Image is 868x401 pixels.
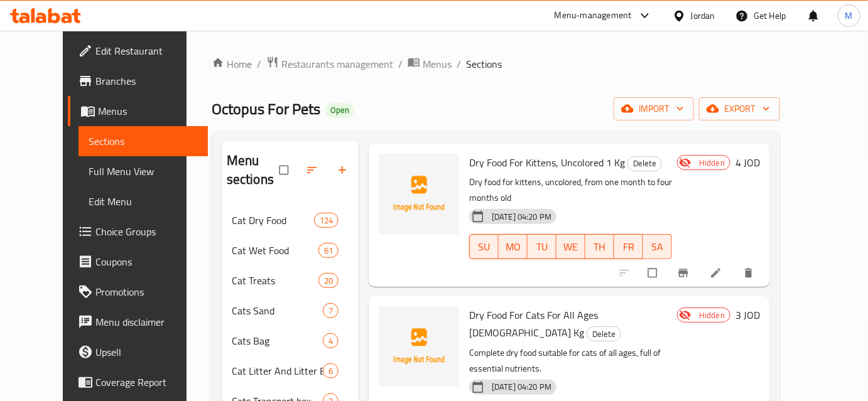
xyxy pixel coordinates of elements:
span: Hidden [694,157,730,169]
div: items [323,303,339,318]
a: Edit Restaurant [68,36,208,66]
button: TU [528,234,556,259]
div: Delete [587,326,621,341]
span: Full Menu View [89,164,198,179]
span: Delete [587,327,621,341]
span: Restaurants management [281,56,393,72]
h6: 3 JOD [735,306,760,324]
button: TH [585,234,614,259]
nav: breadcrumb [212,56,780,72]
span: 61 [319,245,338,257]
span: 6 [323,365,338,377]
span: Menu disclaimer [95,314,198,329]
span: Delete [628,156,661,171]
button: SU [469,234,499,259]
img: Dry Food For Cats For All Ages 1 Kg [379,306,459,387]
div: Cat Litter And Litter Boxes6 [222,356,359,386]
span: [DATE] 04:20 PM [487,211,556,223]
span: Coupons [95,254,198,269]
div: Menu-management [555,8,632,23]
span: Cat Wet Food [232,243,318,258]
span: import [624,101,684,117]
a: Menu disclaimer [68,307,208,337]
span: Choice Groups [95,224,198,239]
div: items [323,333,339,348]
span: FR [619,238,638,256]
span: Branches [95,73,198,88]
span: 4 [323,335,338,347]
span: Dry Food For Kittens, Uncolored 1 Kg [469,153,625,172]
h2: Menu sections [227,151,279,189]
li: / [257,56,261,72]
span: Menus [98,104,198,119]
span: Upsell [95,345,198,360]
span: Sections [89,134,198,149]
div: Cats Sand7 [222,296,359,326]
span: export [709,101,770,117]
span: TH [590,238,609,256]
a: Edit Menu [79,186,208,217]
span: Promotions [95,284,198,299]
button: delete [735,259,765,287]
span: 20 [319,275,338,287]
span: Octopus For Pets [212,95,320,123]
span: Cats Sand [232,303,323,318]
span: WE [561,238,580,256]
span: Cat Litter And Litter Boxes [232,363,323,378]
div: Cat Wet Food61 [222,235,359,265]
a: Promotions [68,277,208,307]
span: Menus [423,56,452,72]
li: / [398,56,403,72]
a: Sections [79,126,208,156]
span: [DATE] 04:20 PM [487,381,556,393]
span: Sort sections [298,156,328,184]
a: Coverage Report [68,367,208,397]
span: TU [533,238,551,256]
button: Add section [328,156,359,184]
a: Restaurants management [266,56,393,72]
span: Cat Treats [232,273,318,288]
span: Select to update [641,261,667,285]
span: Edit Restaurant [95,43,198,58]
a: Full Menu View [79,156,208,186]
div: items [323,363,339,378]
div: Jordan [691,9,715,23]
span: Edit Menu [89,194,198,209]
img: Dry Food For Kittens, Uncolored 1 Kg [379,154,459,234]
span: Coverage Report [95,375,198,390]
a: Choice Groups [68,217,208,247]
a: Branches [68,66,208,96]
p: Dry food for kittens, uncolored, from one month to four months old [469,174,672,206]
button: MO [499,234,528,259]
span: Sections [466,56,502,72]
div: Open [325,103,354,118]
span: SU [475,238,494,256]
div: Delete [627,156,662,171]
span: Cats Bag [232,333,323,348]
div: items [318,243,339,258]
button: export [699,97,780,120]
button: FR [614,234,643,259]
a: Home [212,56,252,72]
button: SA [643,234,672,259]
span: M [845,9,853,23]
li: / [457,56,461,72]
span: 7 [323,305,338,317]
a: Coupons [68,247,208,277]
span: Select all sections [272,158,298,182]
span: Hidden [694,309,730,321]
span: SA [648,238,667,256]
p: Complete dry food suitable for cats of all ages, full of essential nutrients. [469,345,672,377]
a: Edit menu item [710,267,725,279]
button: Branch-specific-item [670,259,700,287]
span: Dry Food For Cats For All Ages [DEMOGRAPHIC_DATA] Kg [469,306,598,342]
a: Menus [408,56,452,72]
button: WE [556,234,585,259]
h6: 4 JOD [735,154,760,171]
a: Menus [68,96,208,126]
span: Cat Dry Food [232,213,314,228]
span: 124 [315,215,338,227]
div: Cats Bag4 [222,326,359,356]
